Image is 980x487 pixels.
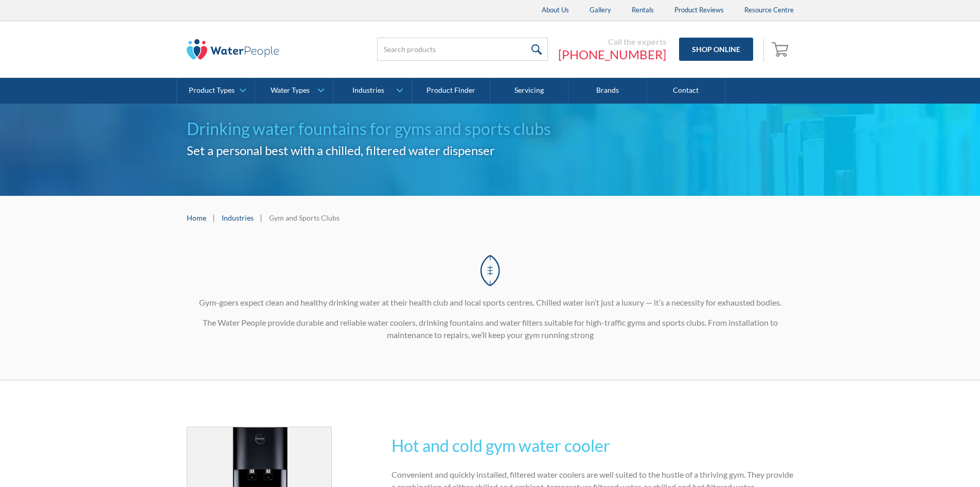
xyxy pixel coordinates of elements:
a: Home [187,212,206,223]
div: Industries [352,86,384,95]
a: Shop Online [679,38,753,61]
a: Product Types [177,78,255,104]
a: [PHONE_NUMBER] [558,47,666,62]
div: | [259,211,264,224]
a: Open cart [769,37,794,62]
a: Industries [333,78,411,104]
div: Call the experts [558,37,666,47]
a: Servicing [490,78,568,104]
img: The Water People [187,39,279,60]
a: Water Types [255,78,333,104]
img: shopping cart [772,41,791,57]
p: The Water People provide durable and reliable water coolers, drinking fountains and water filters... [187,316,794,341]
a: Contact [647,78,725,104]
p: Gym-goers expect clean and healthy drinking water at their health club and local sports centres. ... [187,296,794,309]
h2: Set a personal best with a chilled, filtered water dispenser [187,141,794,160]
a: Brands [568,78,647,104]
div: Gym and Sports Clubs [269,212,340,223]
div: Water Types [271,86,310,95]
div: | [211,211,217,224]
input: Search products [377,38,548,61]
h2: Hot and cold gym water cooler [391,433,793,458]
a: Industries [222,212,254,223]
h1: Drinking water fountains for gyms and sports clubs [187,116,794,141]
div: Product Types [189,86,235,95]
a: Product Finder [412,78,490,104]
